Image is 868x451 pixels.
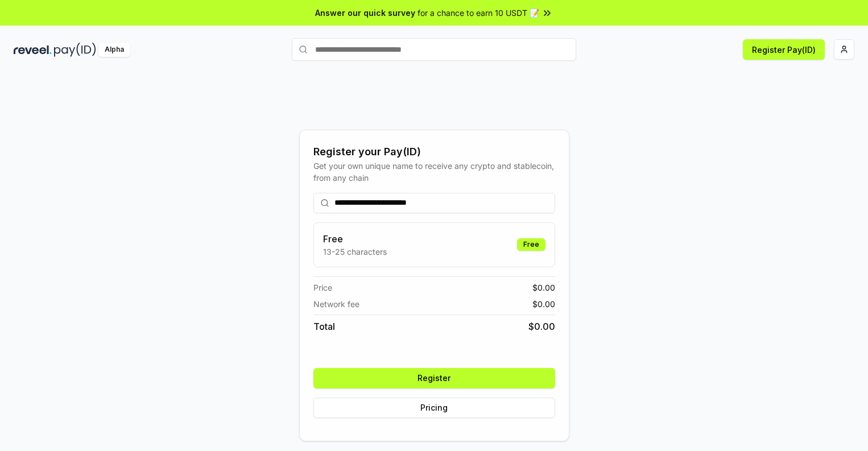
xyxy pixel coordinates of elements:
[743,39,825,60] button: Register Pay(ID)
[54,43,96,57] img: pay_id
[313,298,359,310] span: Network fee
[315,7,415,19] span: Answer our quick survey
[313,282,332,293] span: Price
[313,368,555,388] button: Register
[528,320,555,333] span: $ 0.00
[532,282,555,293] span: $ 0.00
[313,144,555,160] div: Register your Pay(ID)
[98,43,130,57] div: Alpha
[313,160,555,184] div: Get your own unique name to receive any crypto and stablecoin, from any chain
[532,298,555,310] span: $ 0.00
[313,320,335,333] span: Total
[517,238,545,251] div: Free
[323,232,387,246] h3: Free
[418,7,539,19] span: for a chance to earn 10 USDT 📝
[313,398,555,418] button: Pricing
[14,43,52,57] img: reveel_dark
[323,246,387,258] p: 13-25 characters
